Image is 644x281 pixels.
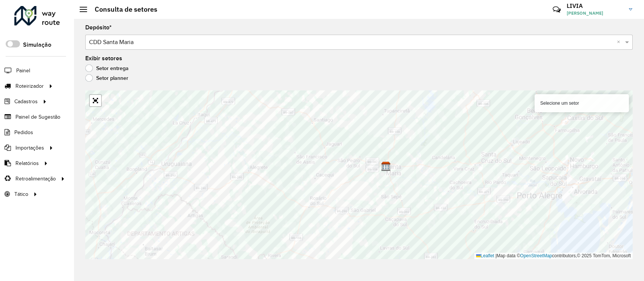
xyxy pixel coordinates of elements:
[15,175,56,183] span: Retroalimentação
[520,253,552,258] a: OpenStreetMap
[535,94,629,112] div: Selecione um setor
[85,54,122,63] label: Exibir setores
[23,40,51,49] label: Simulação
[90,95,101,106] a: Abrir mapa em tela cheia
[85,23,112,32] label: Depósito
[15,159,39,167] span: Relatórios
[14,190,28,198] span: Tático
[85,64,129,72] label: Setor entrega
[15,82,44,90] span: Roteirizador
[16,67,30,75] span: Painel
[14,98,38,105] span: Cadastros
[14,128,33,136] span: Pedidos
[87,5,157,14] h2: Consulta de setores
[85,74,128,82] label: Setor planner
[15,144,44,152] span: Importações
[567,2,623,9] h3: LIVIA
[474,253,633,259] div: Map data © contributors,© 2025 TomTom, Microsoft
[549,2,565,18] a: Contato Rápido
[476,253,494,258] a: Leaflet
[617,38,623,47] span: Clear all
[567,10,623,17] span: [PERSON_NAME]
[15,113,60,121] span: Painel de Sugestão
[495,253,496,258] span: |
